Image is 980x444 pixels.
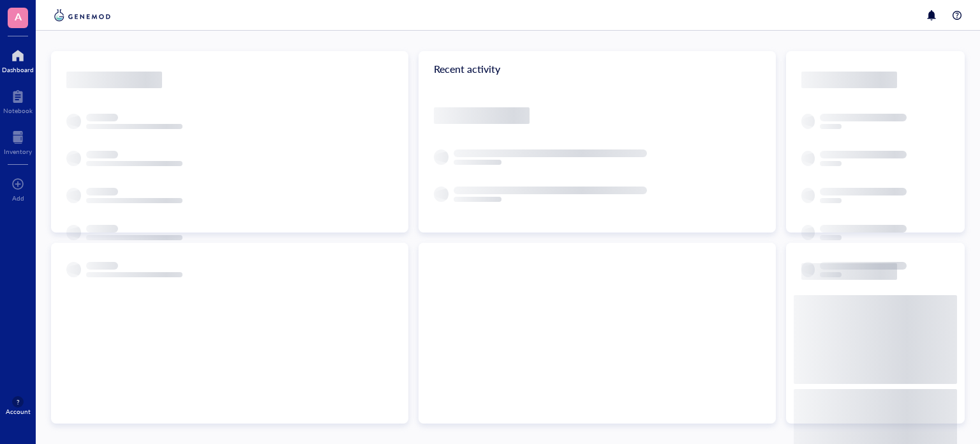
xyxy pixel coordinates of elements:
a: Notebook [3,86,33,114]
div: Inventory [4,148,32,155]
div: Add [12,194,24,202]
div: Account [6,408,31,415]
a: Inventory [4,127,32,155]
div: Recent activity [419,51,776,87]
span: ? [17,398,19,406]
span: A [15,8,22,24]
img: genemod-logo [51,8,114,23]
div: Notebook [3,107,33,114]
div: Dashboard [2,66,34,73]
a: Dashboard [2,45,34,73]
